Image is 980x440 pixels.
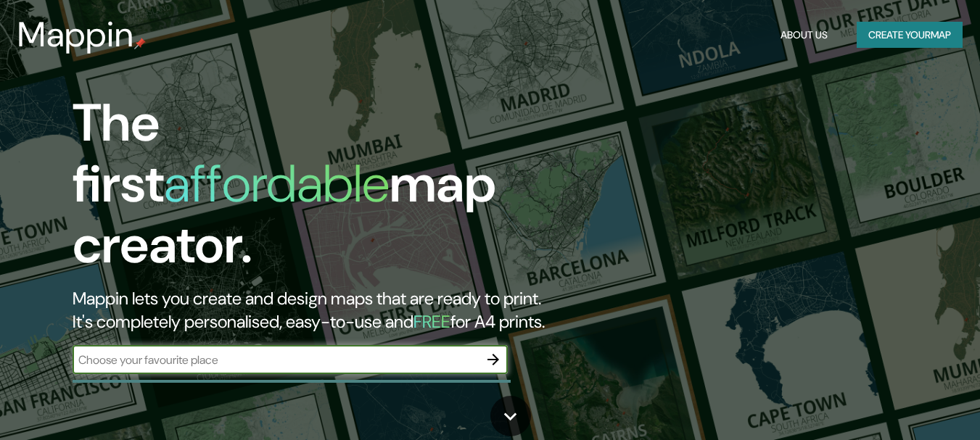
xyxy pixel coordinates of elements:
img: mappin-pin [134,38,146,49]
h1: The first map creator. [73,93,563,287]
h5: FREE [413,310,450,333]
h1: affordable [164,150,390,217]
h2: Mappin lets you create and design maps that are ready to print. It's completely personalised, eas... [73,287,563,333]
h3: Mappin [17,14,134,55]
button: About Us [775,22,833,49]
button: Create yourmap [857,22,963,49]
input: Choose your favourite place [73,352,479,368]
